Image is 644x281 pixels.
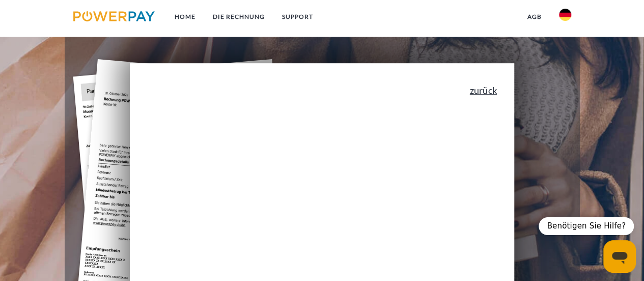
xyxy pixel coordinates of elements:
[204,8,273,26] a: DIE RECHNUNG
[559,9,571,21] img: de
[273,8,321,26] a: SUPPORT
[603,240,636,273] iframe: Schaltfläche zum Öffnen des Messaging-Fensters; Konversation läuft
[519,8,550,26] a: agb
[73,11,155,21] img: logo-powerpay.svg
[539,217,634,235] div: Benötigen Sie Hilfe?
[165,8,204,26] a: Home
[470,86,497,95] a: zurück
